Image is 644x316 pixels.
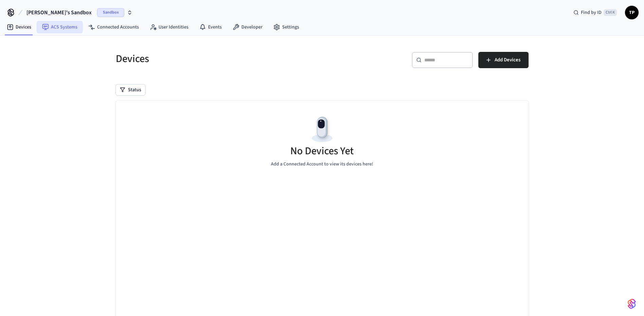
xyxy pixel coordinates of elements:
[271,161,373,168] p: Add a Connected Account to view its devices here!
[97,8,124,17] span: Sandbox
[194,21,227,33] a: Events
[626,6,638,19] span: TP
[83,21,144,33] a: Connected Accounts
[581,9,602,16] span: Find by ID
[1,21,37,33] a: Devices
[116,52,318,66] h5: Devices
[495,56,520,64] span: Add Devices
[625,6,639,19] button: TP
[568,6,622,19] div: Find by IDCtrl K
[26,8,92,17] span: [PERSON_NAME]'s Sandbox
[604,9,617,16] span: Ctrl K
[37,21,83,33] a: ACS Systems
[628,298,636,309] img: SeamLogoGradient.69752ec5.svg
[144,21,194,33] a: User Identities
[478,52,529,68] button: Add Devices
[116,84,145,95] button: Status
[307,114,337,145] img: Devices Empty State
[290,144,354,158] h5: No Devices Yet
[268,21,305,33] a: Settings
[227,21,268,33] a: Developer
